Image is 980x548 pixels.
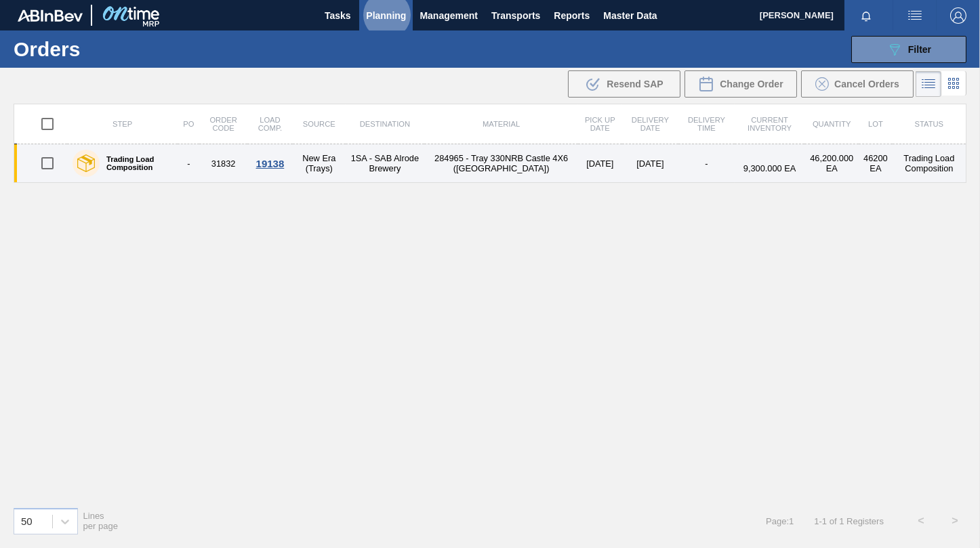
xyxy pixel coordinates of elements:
img: TNhmsLtSVTkK8tSr43FrP2fwEKptu5GPRR3wAAAABJRU5ErkJggg== [18,9,83,22]
td: Trading Load Composition [893,144,966,183]
img: Logout [950,7,966,24]
span: Step [113,120,132,128]
td: [DATE] [622,144,679,183]
div: Resend SAP [568,70,680,98]
span: Cancel Orders [834,79,899,89]
div: Cancel Orders in Bulk [801,70,914,98]
span: Quantity [813,120,851,128]
td: [DATE] [578,144,622,183]
button: < [904,504,938,538]
h1: Orders [14,41,206,57]
span: Reports [554,7,590,24]
img: userActions [907,7,923,24]
span: 9,300.000 EA [743,163,796,173]
button: Filter [851,36,966,63]
span: Pick up Date [585,116,615,132]
span: Filter [908,44,931,55]
span: Status [915,120,943,128]
button: > [938,504,972,538]
div: Change Order [685,70,797,98]
a: Trading Load Composition-31832New Era (Trays)1SA - SAB Alrode Brewery284965 - Tray 330NRB Castle ... [14,144,966,183]
td: 46,200.000 EA [804,144,859,183]
span: Current inventory [748,116,792,132]
label: Trading Load Composition [100,155,172,171]
span: Delivery Date [632,116,669,132]
div: List Vision [916,71,941,97]
span: Resend SAP [607,79,663,89]
span: Management [420,7,478,24]
span: Source [303,120,335,128]
td: - [178,144,199,183]
span: Master Data [603,7,657,24]
span: Load Comp. [258,116,282,132]
td: 31832 [199,144,247,183]
button: Cancel Orders [801,70,914,98]
td: New Era (Trays) [293,144,346,183]
span: Destination [360,120,410,128]
span: PO [183,120,194,128]
span: Material [483,120,520,128]
span: Lines per page [83,511,119,531]
span: Delivery Time [688,116,725,132]
td: 46200 EA [859,144,893,183]
td: - [678,144,735,183]
span: Order Code [209,116,237,132]
span: Transports [491,7,540,24]
span: 1 - 1 of 1 Registers [814,516,884,526]
span: Change Order [720,79,783,89]
td: 1SA - SAB Alrode Brewery [346,144,425,183]
span: Lot [868,120,883,128]
div: 19138 [249,158,291,169]
span: Page : 1 [766,516,794,526]
td: 284965 - Tray 330NRB Castle 4X6 ([GEOGRAPHIC_DATA]) [424,144,578,183]
div: Card Vision [941,71,966,97]
span: Tasks [323,7,352,24]
div: 50 [21,515,33,527]
button: Notifications [844,6,888,25]
span: Planning [366,7,406,24]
